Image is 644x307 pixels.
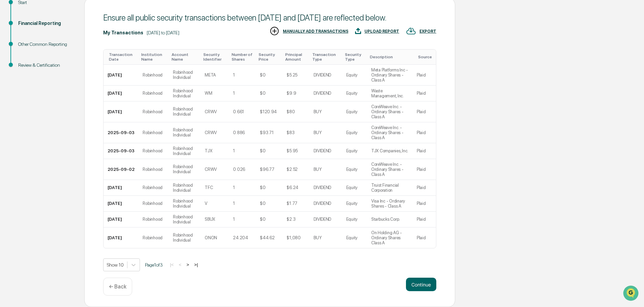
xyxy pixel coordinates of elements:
[233,148,235,153] div: 1
[314,235,321,240] div: BUY
[7,120,12,126] div: 🖐️
[103,13,436,23] div: Ensure all public security transactions between [DATE] and [DATE] are reflected below.
[143,217,163,222] div: Robinhood
[169,159,201,180] td: Robinhood Individual
[104,65,139,86] td: [DATE]
[413,143,436,159] td: Plaid
[413,65,436,86] td: Plaid
[177,262,183,268] button: <
[184,262,191,268] button: >
[30,58,93,64] div: We're available if you need us!
[143,185,163,190] div: Robinhood
[346,235,357,240] div: Equity
[13,120,43,126] span: Preclearance
[30,52,111,58] div: Start new chat
[346,91,357,96] div: Equity
[67,149,82,154] span: Pylon
[233,109,244,114] div: 0.661
[287,72,297,78] div: $5.25
[205,235,217,240] div: ONON
[169,227,201,248] td: Robinhood Individual
[143,167,163,172] div: Robinhood
[4,117,46,129] a: 🖐️Preclearance
[143,148,163,153] div: Robinhood
[104,101,139,122] td: [DATE]
[371,217,400,222] div: Starbucks Corp.
[233,130,245,135] div: 0.886
[205,72,216,78] div: META
[192,262,200,268] button: >|
[312,52,339,62] div: Toggle SortBy
[18,62,74,69] div: Review & Certification
[205,217,215,222] div: SBUX
[205,185,213,190] div: TFC
[205,167,217,172] div: CRWV
[413,86,436,101] td: Plaid
[143,130,163,135] div: Robinhood
[14,52,26,64] img: 4531339965365_218c74b014194aa58b9b_72.jpg
[371,230,409,245] div: On Holding AG - Ordinary Shares Class A
[260,185,265,190] div: $0
[413,180,436,196] td: Plaid
[233,201,235,206] div: 1
[104,122,139,143] td: 2025-09-03
[233,217,235,222] div: 1
[371,148,408,153] div: TJX Companies, Inc.
[205,109,217,114] div: CRWV
[233,185,235,190] div: 1
[233,167,245,172] div: 0.026
[406,26,416,36] img: EXPORT
[56,120,84,126] span: Attestations
[287,130,294,135] div: $83
[115,54,123,62] button: Start new chat
[4,130,45,142] a: 🔎Data Lookup
[260,201,265,206] div: $0
[346,217,357,222] div: Equity
[314,217,331,222] div: DIVIDEND
[147,30,179,35] div: [DATE] to [DATE]
[104,180,139,196] td: [DATE]
[406,278,436,291] button: Continue
[104,212,139,227] td: [DATE]
[205,148,212,153] div: TJX
[103,30,143,35] div: My Transactions
[56,92,58,97] span: •
[287,148,298,153] div: $5.95
[18,20,74,27] div: Financial Reporting
[233,91,235,96] div: 1
[346,148,357,153] div: Equity
[7,52,19,64] img: 1746055101610-c473b297-6a78-478c-a979-82029cc54cd1
[143,201,163,206] div: Robinhood
[168,262,176,268] button: |<
[49,120,54,126] div: 🗄️
[7,14,123,25] p: How can we help?
[371,198,409,209] div: Visa Inc - Ordinary Shares - Class A
[287,109,295,114] div: $80
[169,180,201,196] td: Robinhood Individual
[104,196,139,212] td: [DATE]
[7,133,12,139] div: 🔎
[260,235,274,240] div: $44.62
[104,86,139,101] td: [DATE]
[172,52,198,62] div: Toggle SortBy
[345,52,364,62] div: Toggle SortBy
[371,88,409,98] div: Waste Management, Inc.
[18,41,74,48] div: Other Common Reporting
[169,143,201,159] td: Robinhood Individual
[233,72,235,78] div: 1
[13,132,42,139] span: Data Lookup
[260,148,265,153] div: $0
[232,52,253,62] div: Toggle SortBy
[203,52,226,62] div: Toggle SortBy
[143,235,163,240] div: Robinhood
[143,109,163,114] div: Robinhood
[287,235,300,240] div: $1,080
[169,86,201,101] td: Robinhood Individual
[287,217,295,222] div: $2.3
[21,92,55,97] span: [PERSON_NAME]
[205,201,207,206] div: V
[287,185,298,190] div: $6.24
[413,196,436,212] td: Plaid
